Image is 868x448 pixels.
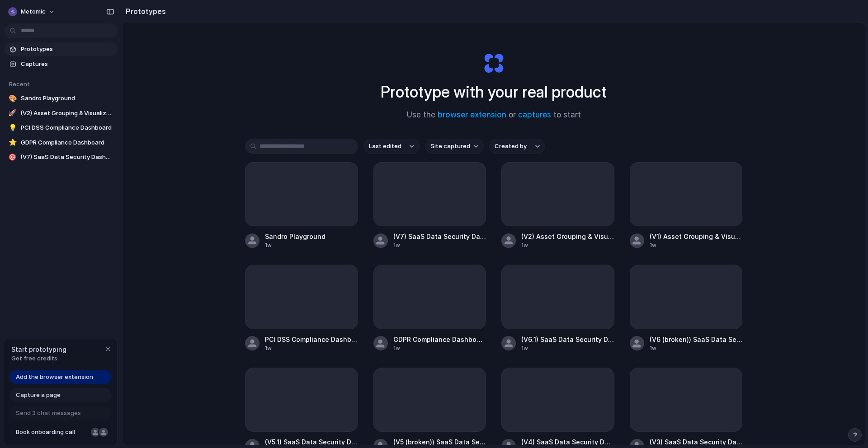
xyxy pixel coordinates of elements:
div: 1w [393,344,486,352]
div: 1w [521,344,614,352]
span: (V6.1) SaaS Data Security Dashboard [521,335,614,344]
span: (V2) Asset Grouping & Visualization Interface [521,232,614,241]
span: (V7) SaaS Data Security Dashboard [20,153,114,162]
span: GDPR Compliance Dashboard [393,335,486,344]
div: 1w [650,344,743,352]
div: Nicole Kubica [90,427,101,438]
h1: Prototype with your real product [381,80,607,104]
a: (V2) Asset Grouping & Visualization Interface1w [501,162,614,249]
a: PCI DSS Compliance Dashboard1w [245,265,358,352]
a: Book onboarding call [9,425,112,439]
span: Captures [21,60,114,69]
a: 🎯(V7) SaaS Data Security Dashboard [5,150,118,164]
span: Sandro Playground [21,94,114,103]
span: Prototypes [21,45,114,54]
span: Metomic [21,7,46,16]
span: PCI DSS Compliance Dashboard [21,123,114,132]
a: 🚀(V2) Asset Grouping & Visualization Interface [5,107,118,120]
div: 1w [265,241,358,249]
span: Book onboarding call [16,428,87,437]
button: Site captured [425,139,484,154]
a: 🎨Sandro Playground [5,92,118,105]
span: Start prototyping [11,345,66,354]
a: Captures [5,57,118,71]
div: 1w [393,241,486,249]
span: Created by [495,142,527,151]
div: ⭐ [8,138,17,147]
span: (V7) SaaS Data Security Dashboard [393,232,486,241]
span: Sandro Playground [265,232,358,241]
div: 💡 [8,123,17,132]
a: browser extension [438,110,506,119]
div: 1w [521,241,614,249]
button: Last edited [363,139,420,154]
span: Capture a page [16,391,61,400]
a: (V1) Asset Grouping & Visualization Interface1w [630,162,743,249]
span: Site captured [430,142,470,151]
button: Metomic [5,5,60,19]
span: Send 3 chat messages [16,409,81,418]
span: (V5.1) SaaS Data Security Dashboard [265,437,358,447]
span: (V6 (broken)) SaaS Data Security Dashboard [650,335,743,344]
a: captures [518,110,551,119]
span: (V3) SaaS Data Security Dashboard [650,437,743,447]
span: GDPR Compliance Dashboard [21,138,114,147]
div: 🎨 [8,94,17,103]
span: (V4) SaaS Data Security Dashboard [521,437,614,447]
span: Last edited [369,142,401,151]
a: Sandro Playground1w [245,162,358,249]
div: 🎯 [8,153,17,162]
a: (V7) SaaS Data Security Dashboard1w [373,162,486,249]
a: ⭐GDPR Compliance Dashboard [5,136,118,149]
span: PCI DSS Compliance Dashboard [265,335,358,344]
a: (V6 (broken)) SaaS Data Security Dashboard1w [630,265,743,352]
a: (V6.1) SaaS Data Security Dashboard1w [501,265,614,352]
button: Created by [489,139,545,154]
a: GDPR Compliance Dashboard1w [373,265,486,352]
span: (V2) Asset Grouping & Visualization Interface [20,109,114,118]
span: Get free credits [11,354,66,363]
div: 1w [650,241,743,249]
span: (V1) Asset Grouping & Visualization Interface [650,232,743,241]
span: Recent [9,80,30,88]
a: Prototypes [5,42,118,56]
span: Add the browser extension [16,373,93,382]
span: Use the or to start [407,109,581,121]
div: Christian Iacullo [98,427,109,438]
div: 1w [265,344,358,352]
div: 🚀 [8,109,17,118]
a: 💡PCI DSS Compliance Dashboard [5,121,118,135]
h2: Prototypes [122,6,166,17]
span: (V5 (broken)) SaaS Data Security Dashboard [393,437,486,447]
